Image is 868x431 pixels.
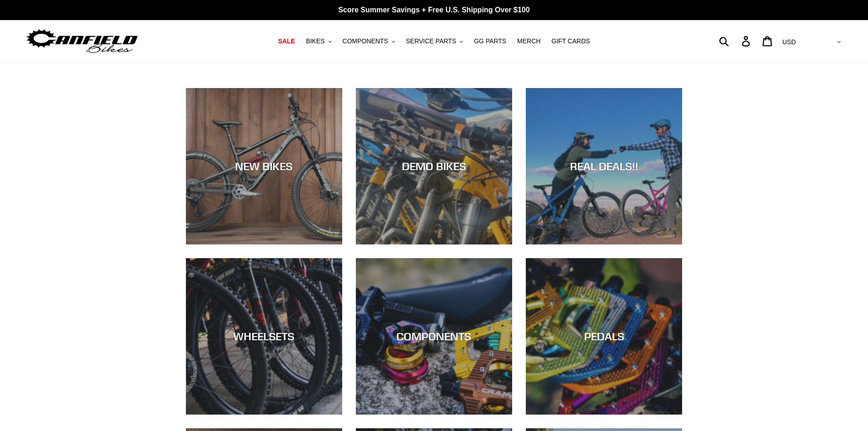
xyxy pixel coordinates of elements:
div: DEMO BIKES [356,160,512,173]
span: GIFT CARDS [551,37,590,45]
a: SALE [273,35,299,47]
button: BIKES [301,35,336,47]
a: PEDALS [526,258,682,415]
a: GIFT CARDS [547,35,595,47]
span: COMPONENTS [343,37,388,45]
a: COMPONENTS [356,258,512,415]
button: SERVICE PARTS [401,35,467,47]
a: REAL DEALS!! [526,88,682,244]
span: BIKES [306,37,324,45]
div: REAL DEALS!! [526,160,682,173]
span: SALE [278,37,295,45]
span: MERCH [517,37,540,45]
a: DEMO BIKES [356,88,512,244]
img: Canfield Bikes [25,27,139,56]
div: COMPONENTS [356,330,512,343]
a: MERCH [513,35,545,47]
input: Search [724,31,747,51]
div: NEW BIKES [186,160,342,173]
a: NEW BIKES [186,88,342,244]
div: PEDALS [526,330,682,343]
span: SERVICE PARTS [406,37,456,45]
a: WHEELSETS [186,258,342,415]
a: GG PARTS [469,35,511,47]
button: COMPONENTS [338,35,400,47]
div: WHEELSETS [186,330,342,343]
span: GG PARTS [474,37,506,45]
